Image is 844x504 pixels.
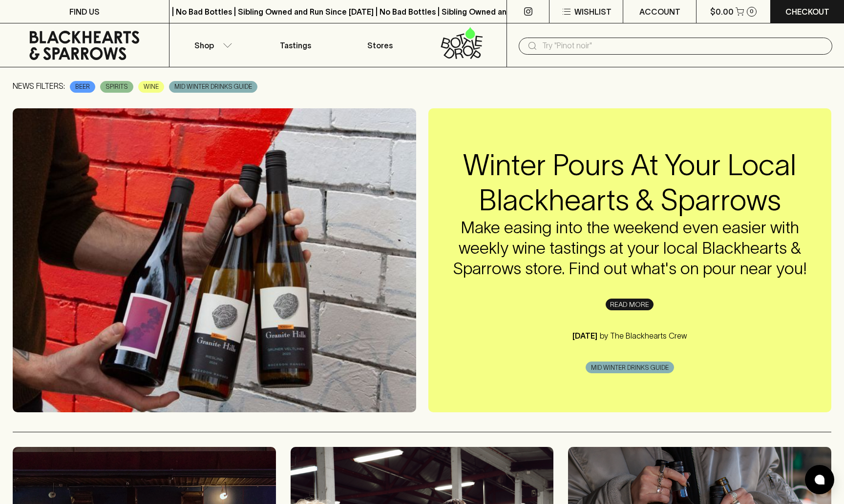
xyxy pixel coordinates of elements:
[169,23,254,67] button: Shop
[785,6,829,18] p: Checkout
[367,40,393,51] p: Stores
[13,108,416,412] img: _MG_3334.jpg
[574,6,612,18] p: Wishlist
[448,147,812,218] h2: Winter Pours At Your Local Blackhearts & Sparrows
[194,40,214,51] p: Shop
[639,6,680,18] p: ACCOUNT
[13,80,65,94] p: NEWS FILTERS:
[597,331,687,340] p: by The Blackhearts Crew
[253,23,338,67] a: Tastings
[69,6,100,18] p: FIND US
[572,331,597,340] p: [DATE]
[542,38,824,54] input: Try "Pinot noir"
[139,82,164,92] span: WINE
[338,23,422,67] a: Stores
[710,6,734,18] p: $0.00
[815,475,824,484] img: bubble-icon
[70,82,95,92] span: BEER
[169,82,257,92] span: MID WINTER DRINKS GUIDE
[448,218,812,279] h4: Make easing into the weekend even easier with weekly wine tastings at your local Blackhearts & Sp...
[586,363,674,373] span: MID WINTER DRINKS GUIDE
[606,299,654,310] a: READ MORE
[750,9,754,14] p: 0
[101,82,133,92] span: SPIRITS
[280,40,311,51] p: Tastings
